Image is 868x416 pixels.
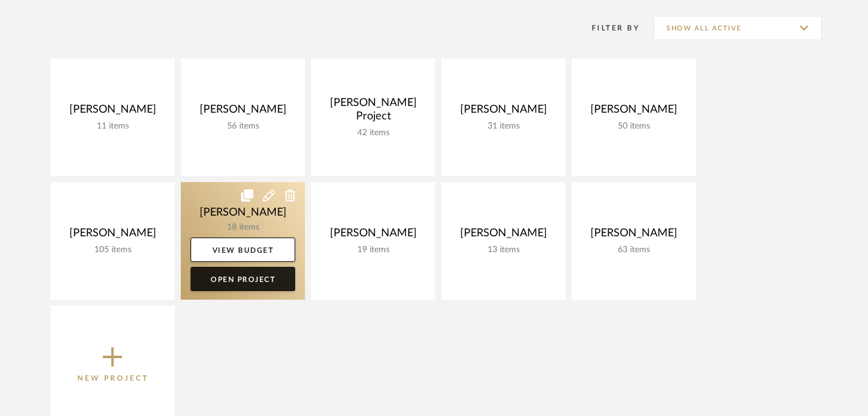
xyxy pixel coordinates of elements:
p: New Project [77,372,149,384]
div: 105 items [60,245,165,255]
div: 13 items [451,245,556,255]
div: [PERSON_NAME] [451,227,556,245]
div: 31 items [451,121,556,132]
div: 50 items [581,121,686,132]
div: 11 items [60,121,165,132]
a: Open Project [191,267,295,291]
div: [PERSON_NAME] [60,103,165,121]
div: 42 items [321,128,425,138]
div: 56 items [191,121,295,132]
div: [PERSON_NAME] [581,103,686,121]
div: [PERSON_NAME] [60,227,165,245]
div: 63 items [581,245,686,255]
div: [PERSON_NAME] [321,227,425,245]
div: 19 items [321,245,425,255]
div: [PERSON_NAME] [451,103,556,121]
div: Filter By [576,22,640,34]
a: View Budget [191,238,295,262]
div: [PERSON_NAME] Project [321,96,425,128]
div: [PERSON_NAME] [191,103,295,121]
div: [PERSON_NAME] [581,227,686,245]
